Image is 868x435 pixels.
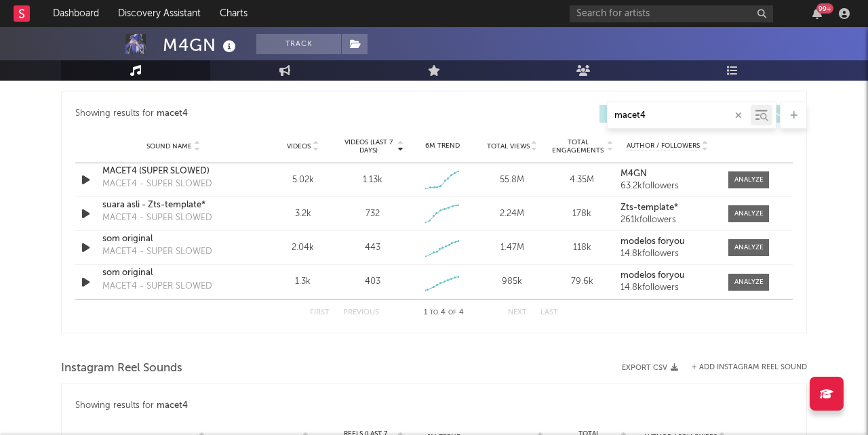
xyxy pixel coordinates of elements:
span: to [430,310,438,316]
span: Sound Name [146,142,192,150]
a: M4GN [620,169,715,179]
button: Previous [343,309,379,316]
button: Export CSV [622,364,678,372]
button: 99+ [812,8,822,19]
button: Next [508,309,527,316]
div: 2.24M [481,207,544,221]
div: M4GN [163,34,239,56]
strong: Zts-template* [620,203,678,212]
a: Zts-template* [620,203,715,213]
a: modelos foryou [620,237,715,247]
span: Total Engagements [551,138,606,154]
div: MACET4 - SUPER SLOWED [102,211,212,225]
div: 5.02k [271,173,334,187]
a: MACET4 (SUPER SLOWED) [102,165,244,178]
div: 1.47M [481,241,544,255]
div: macet4 [157,398,188,414]
div: 63.2k followers [620,182,715,191]
div: 55.8M [481,173,544,187]
div: 1 4 4 [406,305,481,321]
a: modelos foryou [620,271,715,281]
div: 14.8k followers [620,249,715,259]
div: 4.35M [551,173,614,187]
div: 118k [551,241,614,255]
div: 732 [366,207,380,221]
span: Total Views [487,142,530,150]
div: 443 [365,241,380,255]
div: 178k [551,207,614,221]
div: 261k followers [620,215,715,225]
div: 403 [365,275,380,289]
div: 2.04k [271,241,334,255]
strong: modelos foryou [620,237,685,246]
a: som original [102,266,244,280]
input: Search by song name or URL [608,110,751,121]
div: 1.3k [271,275,334,289]
span: Instagram Reel Sounds [61,360,182,377]
span: Author / Followers [627,142,700,150]
a: suara asli - Zts-template* [102,199,244,212]
strong: M4GN [620,169,647,178]
button: First [310,309,330,316]
button: + Add Instagram Reel Sound [692,364,807,371]
button: Track [256,34,341,54]
button: Last [540,309,558,316]
div: 3.2k [271,207,334,221]
div: 6M Trend [411,141,474,151]
span: Videos [287,142,311,150]
div: MACET4 - SUPER SLOWED [102,245,212,259]
input: Search for artists [570,5,773,22]
div: MACET4 - SUPER SLOWED [102,178,212,191]
div: 79.6k [551,275,614,289]
div: MACET4 - SUPER SLOWED [102,280,212,293]
div: + Add Instagram Reel Sound [678,364,807,371]
span: Videos (last 7 days) [341,138,396,154]
div: 1.13k [363,173,382,187]
div: 985k [481,275,544,289]
a: som original [102,232,244,246]
strong: modelos foryou [620,271,685,280]
div: 14.8k followers [620,283,715,293]
div: 99 + [816,3,833,14]
div: Showing results for [75,398,793,414]
span: of [448,310,456,316]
